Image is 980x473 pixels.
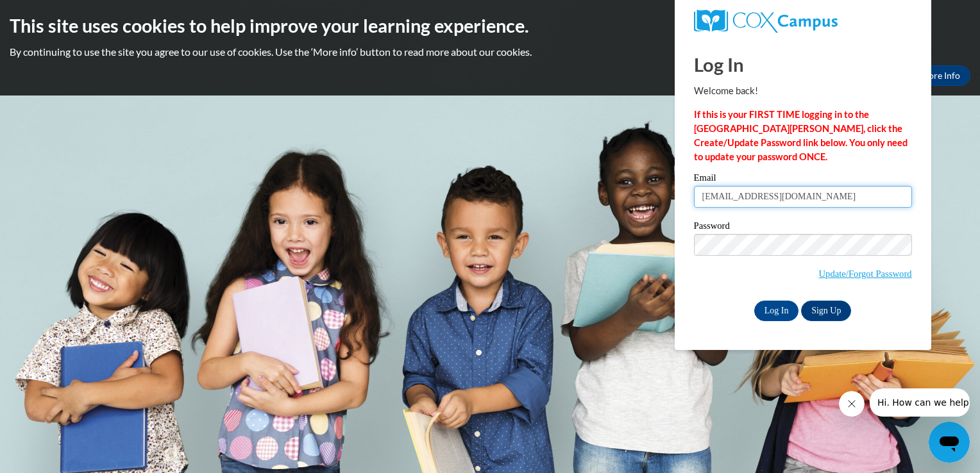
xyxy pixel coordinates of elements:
[910,65,970,86] a: More Info
[10,45,970,59] p: By continuing to use the site you agree to our use of cookies. Use the ‘More info’ button to read...
[8,9,104,19] span: Hi. How can we help?
[694,173,912,186] label: Email
[754,301,799,321] input: Log In
[694,51,912,78] h1: Log In
[694,109,908,162] strong: If this is your FIRST TIME logging in to the [GEOGRAPHIC_DATA][PERSON_NAME], click the Create/Upd...
[801,301,851,321] a: Sign Up
[929,422,970,463] iframe: Button to launch messaging window
[10,13,970,38] h2: This site uses cookies to help improve your learning experience.
[694,10,838,33] img: COX Campus
[819,269,912,279] a: Update/Forgot Password
[839,391,865,417] iframe: Close message
[870,388,970,417] iframe: Message from company
[694,221,912,234] label: Password
[694,10,912,33] a: COX Campus
[694,84,912,98] p: Welcome back!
